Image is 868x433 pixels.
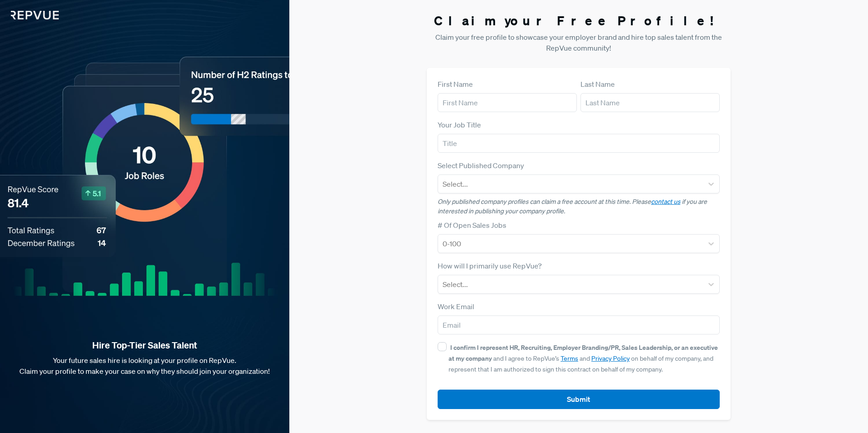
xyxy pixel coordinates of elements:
[580,93,720,112] input: Last Name
[427,13,731,28] h3: Claim your Free Profile!
[438,134,720,153] input: Title
[448,344,718,373] span: and I agree to RepVue’s and on behalf of my company, and represent that I am authorized to sign t...
[438,301,474,312] label: Work Email
[438,197,720,216] p: Only published company profiles can claim a free account at this time. Please if you are interest...
[651,198,680,206] a: contact us
[438,160,524,171] label: Select Published Company
[438,220,506,231] label: # Of Open Sales Jobs
[438,93,577,112] input: First Name
[561,354,578,362] a: Terms
[438,390,720,409] button: Submit
[438,315,720,334] input: Email
[14,339,275,351] strong: Hire Top-Tier Sales Talent
[14,355,275,377] p: Your future sales hire is looking at your profile on RepVue. Claim your profile to make your case...
[448,343,718,362] strong: I confirm I represent HR, Recruiting, Employer Branding/PR, Sales Leadership, or an executive at ...
[438,119,481,130] label: Your Job Title
[580,79,615,89] label: Last Name
[438,260,542,271] label: How will I primarily use RepVue?
[427,32,731,53] p: Claim your free profile to showcase your employer brand and hire top sales talent from the RepVue...
[438,79,473,89] label: First Name
[591,354,630,362] a: Privacy Policy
